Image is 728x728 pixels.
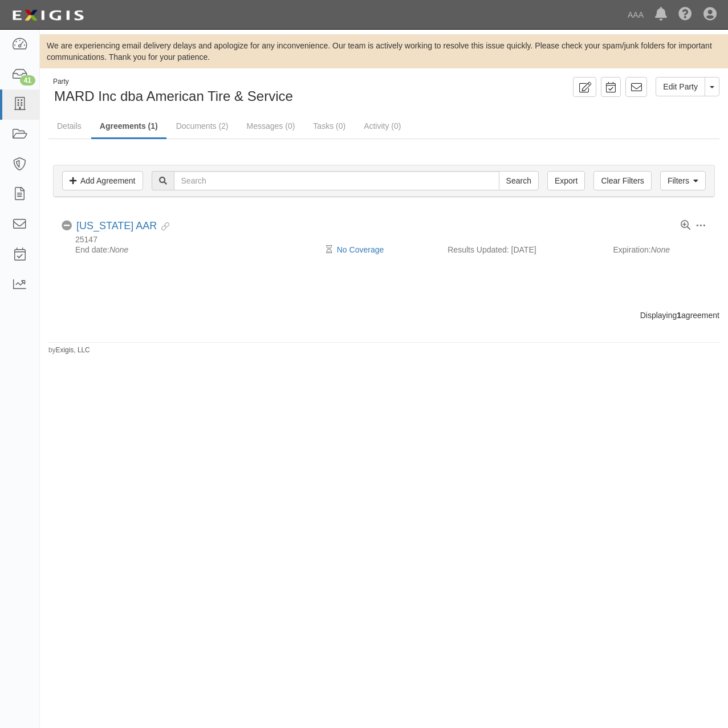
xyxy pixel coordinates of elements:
[622,3,649,26] a: AAA
[62,235,706,245] div: 25147
[593,171,651,190] a: Clear Filters
[660,171,706,190] a: Filters
[681,221,690,231] a: View results summary
[48,345,90,355] small: by
[157,223,169,231] i: Evidence Linked
[53,77,293,87] div: Party
[109,245,128,254] em: None
[62,244,329,255] div: End date:
[40,40,728,63] div: We are experiencing email delivery delays and apologize for any inconvenience. Our team is active...
[168,115,237,137] a: Documents (2)
[48,77,376,106] div: MARD Inc dba American Tire & Service
[337,245,384,254] a: No Coverage
[326,246,332,254] i: Pending Review
[355,115,409,137] a: Activity (0)
[651,245,670,254] em: None
[91,115,166,139] a: Agreements (1)
[174,171,499,190] input: Search
[48,115,90,137] a: Details
[448,244,596,255] div: Results Updated: [DATE]
[499,171,539,190] input: Search
[76,220,157,231] a: [US_STATE] AAR
[76,220,169,233] div: New Mexico AAR
[9,5,87,26] img: logo-5460c22ac91f19d4615b14bd174203de0afe785f0fc80cf4dbbc73dc1793850b.png
[547,171,585,190] a: Export
[56,346,90,354] a: Exigis, LLC
[62,221,72,231] i: No Coverage
[54,88,293,104] span: MARD Inc dba American Tire & Service
[20,75,35,86] div: 41
[677,311,681,320] b: 1
[40,310,728,321] div: Displaying agreement
[304,115,354,137] a: Tasks (0)
[62,171,143,190] a: Add Agreement
[613,244,707,255] div: Expiration:
[678,8,692,22] i: Help Center - Complianz
[238,115,304,137] a: Messages (0)
[656,77,705,96] a: Edit Party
